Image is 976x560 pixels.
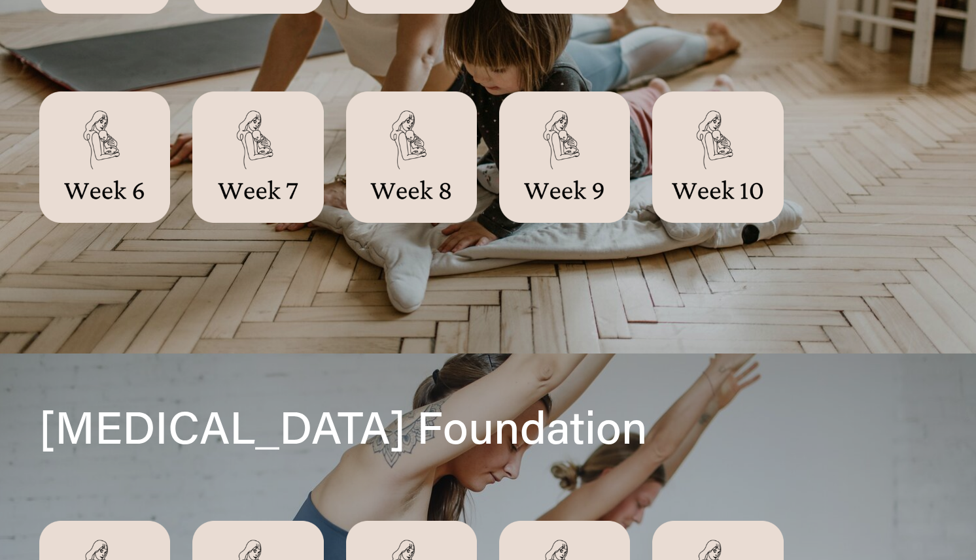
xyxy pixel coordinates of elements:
a: week 9.png [499,91,630,222]
a: week 6.png [39,91,170,222]
h1: [MEDICAL_DATA] Foundation [39,398,937,454]
a: week 10.png [652,91,783,222]
a: week 7.png [192,91,323,222]
a: week 8.png [346,91,477,222]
